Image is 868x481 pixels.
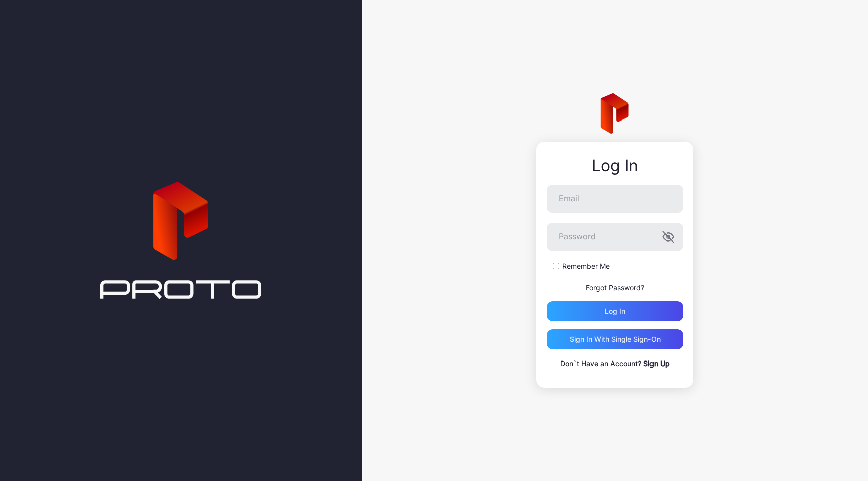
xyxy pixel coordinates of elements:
[547,329,683,349] button: Sign in With Single Sign-On
[562,261,610,271] label: Remember Me
[547,301,683,321] button: Log in
[547,185,683,213] input: Email
[570,335,661,343] div: Sign in With Single Sign-On
[586,283,644,292] a: Forgot Password?
[643,359,670,368] a: Sign Up
[547,357,683,370] p: Don`t Have an Account?
[605,307,625,315] div: Log in
[662,231,674,243] button: Password
[547,157,683,175] div: Log In
[547,223,683,251] input: Password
